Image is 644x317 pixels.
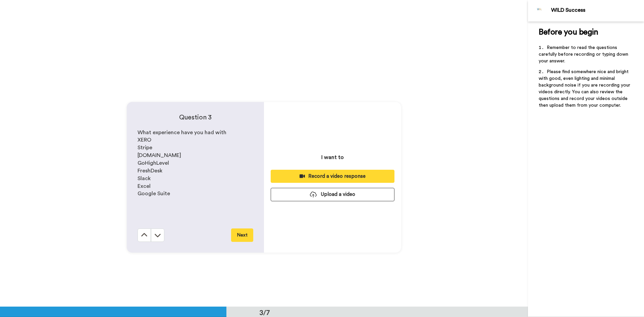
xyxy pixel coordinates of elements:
[138,137,151,143] span: XERO
[138,113,253,122] h4: Question 3
[138,160,169,166] span: GoHighLevel
[138,191,170,196] span: Google Suite
[276,173,389,180] div: Record a video response
[138,176,151,181] span: Slack
[231,228,253,242] button: Next
[271,188,394,201] button: Upload a video
[271,170,394,183] button: Record a video response
[539,69,632,108] span: Please find somewhere nice and bright with good, even lighting and minimal background noise if yo...
[551,7,644,13] div: WILD Success
[321,153,344,161] p: I want to
[539,45,630,63] span: Remember to read the questions carefully before recording or typing down your answer.
[138,153,181,158] span: [DOMAIN_NAME]
[138,130,226,135] span: What experience have you had with
[138,183,151,189] span: Excel
[138,145,152,150] span: Stripe
[532,3,548,19] img: Profile Image
[138,168,162,173] span: FreshDesk
[539,28,598,36] span: Before you begin
[249,308,281,317] div: 3/7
